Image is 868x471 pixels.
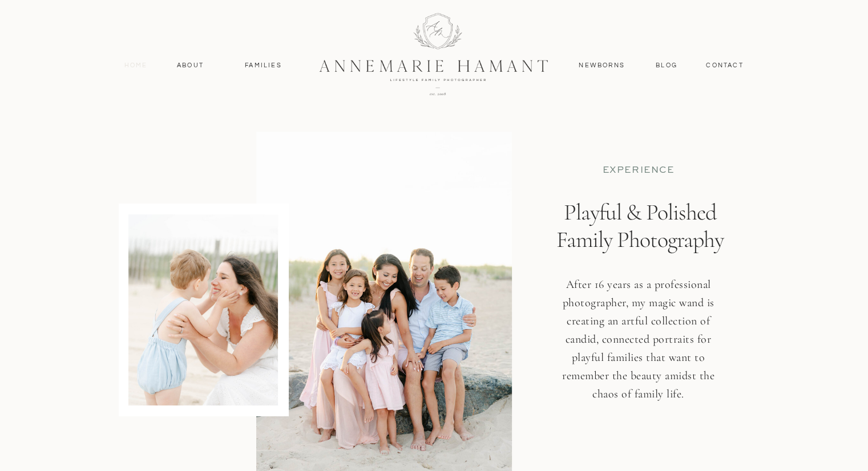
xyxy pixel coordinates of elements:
[238,60,289,71] a: Families
[700,60,750,71] a: contact
[119,60,153,71] a: Home
[555,275,722,422] h3: After 16 years as a professional photographer, my magic wand is creating an artful collection of ...
[568,164,709,176] p: EXPERIENCE
[174,60,207,71] a: About
[653,60,680,71] a: Blog
[547,198,733,302] h1: Playful & Polished Family Photography
[575,60,629,71] a: Newborns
